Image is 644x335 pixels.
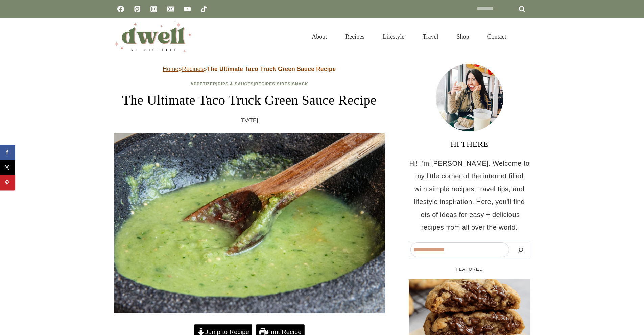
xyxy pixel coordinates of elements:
h5: FEATURED [409,266,530,273]
a: Instagram [147,2,161,16]
a: Pinterest [130,2,144,16]
a: Travel [413,25,447,49]
span: » » [163,66,336,72]
h1: The Ultimate Taco Truck Green Sauce Recipe [114,90,385,110]
img: DWELL by michelle [114,21,192,52]
a: Dips & Sauces [218,82,254,86]
time: [DATE] [240,116,258,126]
strong: The Ultimate Taco Truck Green Sauce Recipe [207,66,336,72]
a: Recipes [255,82,276,86]
h3: HI THERE [409,138,530,150]
a: Recipes [182,66,204,72]
a: Snack [292,82,308,86]
a: Shop [447,25,478,49]
a: Facebook [114,2,127,16]
nav: Primary Navigation [303,25,515,49]
a: Sides [277,82,291,86]
span: | | | | [190,82,308,86]
a: Recipes [336,25,374,49]
a: Home [163,66,178,72]
p: Hi! I'm [PERSON_NAME]. Welcome to my little corner of the internet filled with simple recipes, tr... [409,157,530,234]
a: Email [164,2,177,16]
button: View Search Form [519,31,530,43]
a: TikTok [197,2,211,16]
a: About [303,25,336,49]
button: Search [512,242,529,257]
img: Taco Truck Green Sauce recipe Mexican,Sauces In,Molcajete made of Jalapenos [114,133,385,314]
a: YouTube [181,2,194,16]
a: Lifestyle [374,25,413,49]
a: Appetizer [190,82,216,86]
a: Contact [478,25,516,49]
